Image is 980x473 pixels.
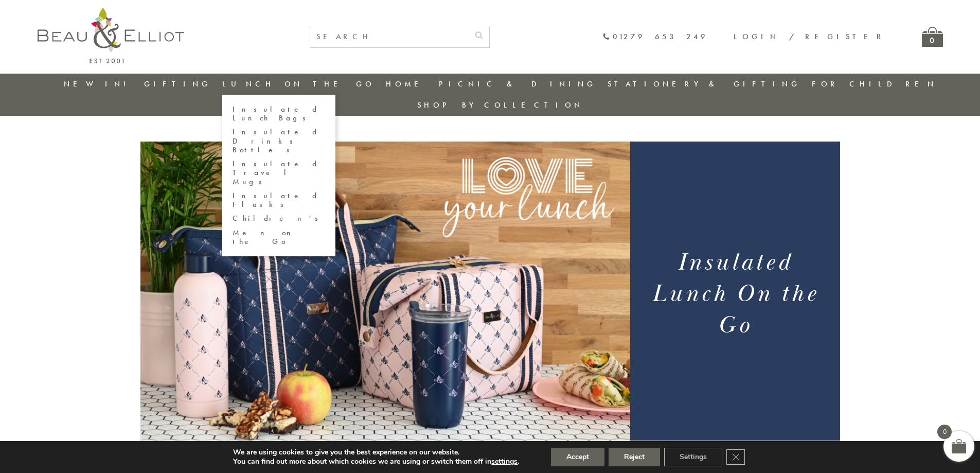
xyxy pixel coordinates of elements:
[233,214,325,223] a: Children's
[38,8,184,63] img: logo
[233,457,519,466] p: You can find out more about which cookies we are using or switch them off in .
[233,191,325,209] a: Insulated Flasks
[386,79,427,89] a: Home
[417,100,583,110] a: Shop by collection
[233,128,325,154] a: Insulated Drinks Bottles
[144,79,211,89] a: Gifting
[491,457,518,466] button: settings
[812,79,937,89] a: For Children
[233,448,519,457] p: We are using cookies to give you the best experience on our website.
[64,79,133,89] a: New in!
[310,26,469,47] input: SEARCH
[233,105,325,123] a: Insulated Lunch Bags
[937,425,952,439] span: 0
[922,27,943,47] a: 0
[439,79,596,89] a: Picnic & Dining
[734,31,886,42] a: Login / Register
[140,142,630,450] img: Monogram Candy Floss & Midnight Set
[609,448,660,466] button: Reject
[726,449,745,465] button: Close GDPR Cookie Banner
[233,229,325,247] a: Men on the Go
[222,79,375,89] a: Lunch On The Go
[643,247,827,341] h1: Insulated Lunch On the Go
[233,160,325,186] a: Insulated Travel Mugs
[602,32,708,41] a: 01279 653 249
[608,79,800,89] a: Stationery & Gifting
[664,448,722,466] button: Settings
[551,448,604,466] button: Accept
